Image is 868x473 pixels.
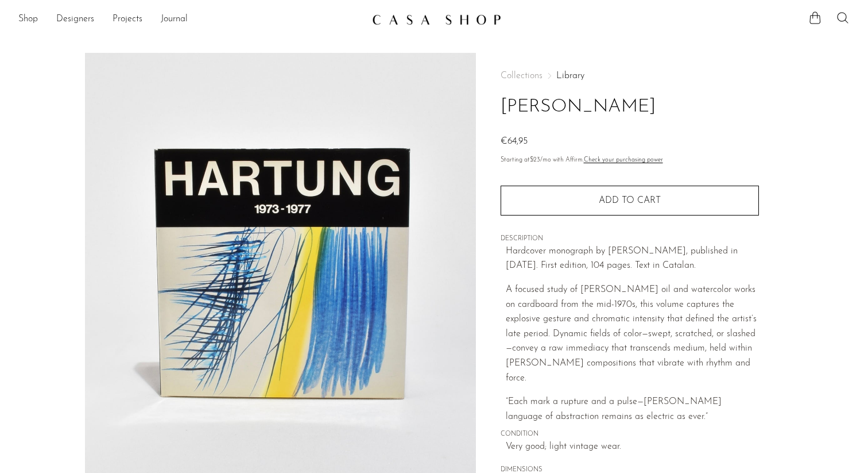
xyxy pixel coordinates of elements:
[506,283,759,386] p: A focused study of [PERSON_NAME] oil and watercolor works on cardboard from the mid-1970s, this v...
[501,234,759,244] span: DESCRIPTION
[556,71,584,80] a: Library
[501,93,759,122] h1: [PERSON_NAME]
[584,157,663,163] a: Check your purchasing power - Learn more about Affirm Financing (opens in modal)
[506,440,759,455] span: Very good; light vintage wear.
[113,12,142,27] a: Projects
[599,195,661,206] span: Add to cart
[18,10,363,29] ul: NEW HEADER MENU
[18,10,363,29] nav: Desktop navigation
[501,71,759,80] nav: Breadcrumbs
[501,71,542,80] span: Collections
[501,186,759,216] button: Add to cart
[56,12,94,27] a: Designers
[506,244,759,274] p: Hardcover monograph by [PERSON_NAME], published in [DATE]. First edition, 104 pages. Text in Cata...
[530,157,540,163] span: $23
[161,12,188,27] a: Journal
[501,155,759,166] p: Starting at /mo with Affirm.
[501,137,528,146] span: €64,95
[501,429,759,440] span: CONDITION
[18,12,38,27] a: Shop
[506,395,759,424] p: “Each mark a rupture and a pulse—[PERSON_NAME] language of abstraction remains as electric as ever.”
